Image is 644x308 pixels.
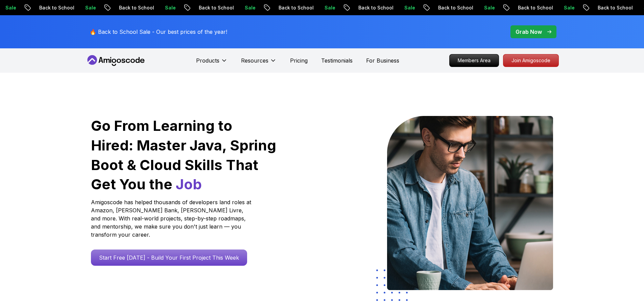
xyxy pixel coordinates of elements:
p: Back to School [351,4,397,11]
a: Start Free [DATE] - Build Your First Project This Week [91,250,247,266]
p: Back to School [112,4,158,11]
a: Pricing [290,56,308,65]
a: Members Area [449,54,499,67]
p: Back to School [32,4,78,11]
h1: Go From Learning to Hired: Master Java, Spring Boot & Cloud Skills That Get You the [91,116,277,194]
p: Sale [477,4,498,11]
p: Amigoscode has helped thousands of developers land roles at Amazon, [PERSON_NAME] Bank, [PERSON_N... [91,198,253,239]
p: Sale [78,4,99,11]
p: Back to School [510,4,556,11]
p: Resources [241,56,268,65]
span: Job [176,175,202,193]
a: Join Amigoscode [503,54,559,67]
p: Members Area [450,54,499,67]
p: Sale [397,4,419,11]
p: Back to School [271,4,317,11]
button: Resources [241,56,277,70]
button: Products [196,56,228,70]
p: Back to School [191,4,237,11]
p: Grab Now [516,28,542,36]
p: 🔥 Back to School Sale - Our best prices of the year! [90,28,227,36]
a: Testimonials [321,56,353,65]
p: Back to School [431,4,477,11]
p: Sale [317,4,339,11]
p: Back to School [590,4,636,11]
p: Products [196,56,219,65]
p: Sale [556,4,578,11]
p: Sale [237,4,259,11]
p: Join Amigoscode [503,54,558,67]
a: For Business [366,56,399,65]
p: Sale [158,4,179,11]
img: hero [387,116,553,290]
